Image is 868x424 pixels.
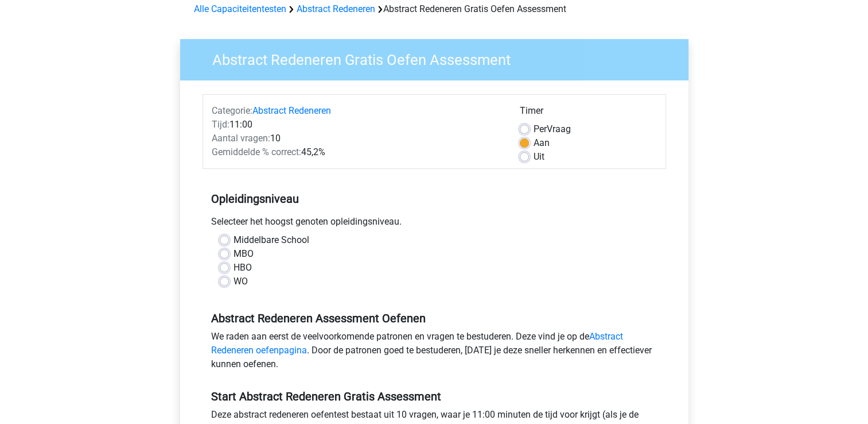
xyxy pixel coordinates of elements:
h5: Opleidingsniveau [211,187,657,210]
a: Abstract Redeneren [252,105,331,116]
span: Categorie: [212,105,252,116]
label: MBO [233,247,254,261]
label: WO [233,275,248,288]
h3: Abstract Redeneren Gratis Oefen Assessment [198,47,680,69]
label: Vraag [534,122,571,136]
div: 11:00 [203,118,511,132]
div: We raden aan eerst de veelvoorkomende patronen en vragen te bestuderen. Deze vind je op de . Door... [203,330,666,376]
span: Aantal vragen: [212,133,270,144]
div: Abstract Redeneren Gratis Oefen Assessment [189,2,679,16]
label: Middelbare School [233,233,309,247]
div: 45,2% [203,145,511,159]
div: Selecteer het hoogst genoten opleidingsniveau. [203,215,666,233]
label: HBO [233,261,252,275]
span: Per [534,124,547,134]
span: Gemiddelde % correct: [212,147,301,157]
span: Tijd: [212,119,229,130]
label: Uit [534,150,544,164]
h5: Start Abstract Redeneren Gratis Assessment [211,390,657,403]
div: Timer [520,104,657,122]
a: Abstract Redeneren [297,3,375,14]
h5: Abstract Redeneren Assessment Oefenen [211,311,657,325]
a: Alle Capaciteitentesten [194,3,286,14]
div: 10 [203,132,511,145]
label: Aan [534,136,550,150]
